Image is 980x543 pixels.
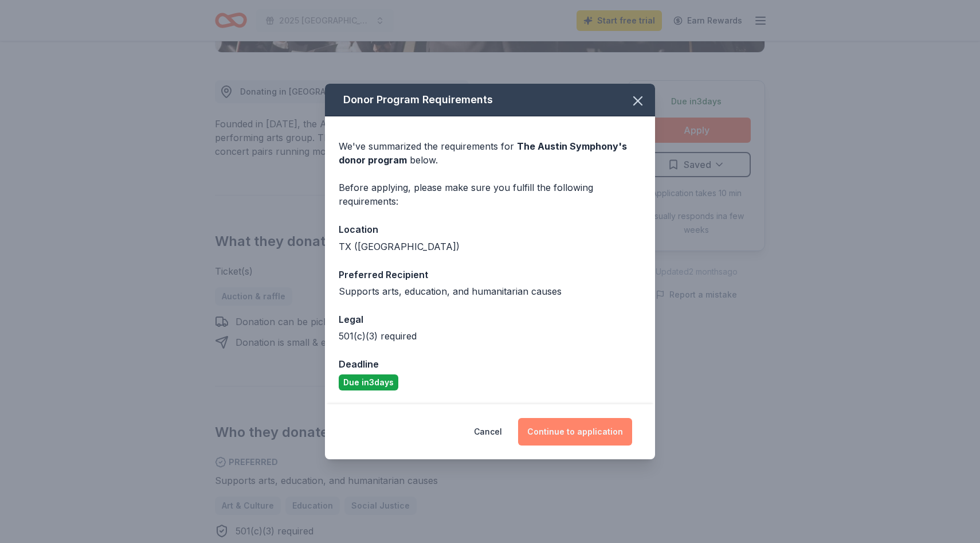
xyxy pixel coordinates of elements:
[339,139,641,167] div: We've summarized the requirements for below.
[339,374,398,390] div: Due in 3 days
[339,267,641,282] div: Preferred Recipient
[339,312,641,327] div: Legal
[339,222,641,237] div: Location
[325,84,655,116] div: Donor Program Requirements
[339,181,641,208] div: Before applying, please make sure you fulfill the following requirements:
[474,418,502,446] button: Cancel
[518,418,632,446] button: Continue to application
[339,357,641,372] div: Deadline
[339,284,641,298] div: Supports arts, education, and humanitarian causes
[339,240,641,253] div: TX ([GEOGRAPHIC_DATA])
[339,329,641,343] div: 501(c)(3) required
